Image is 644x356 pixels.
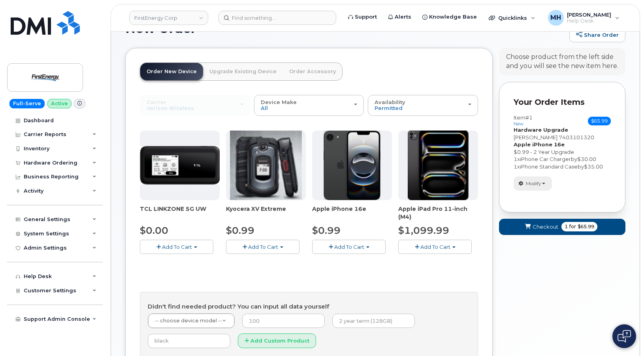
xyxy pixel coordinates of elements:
h4: Didn't find needed product? You can input all data yourself [148,303,470,310]
img: linkzone5g.png [140,146,220,185]
span: $35.00 [584,163,603,170]
span: Availability [375,99,405,105]
span: All [261,105,268,111]
span: $65.99 [578,223,594,230]
span: Help Desk [567,18,611,24]
a: Upgrade Existing Device [203,63,283,80]
a: -- choose device model -- [148,314,234,328]
span: Knowledge Base [429,13,477,21]
a: FirstEnergy Corp [129,11,208,25]
div: x by [514,163,611,170]
button: Add To Cart [398,240,472,254]
span: $0.00 [140,225,168,236]
span: [PERSON_NAME] [567,11,611,18]
span: Permitted [375,105,403,111]
button: Checkout 1 for $65.99 [499,219,625,235]
span: $1,099.99 [398,225,449,236]
img: xvextreme.gif [230,131,301,200]
a: Knowledge Base [417,9,482,25]
span: Quicklinks [498,15,527,21]
button: Device Make All [254,95,364,116]
img: Open chat [618,330,631,343]
span: iPhone Standard Case [520,163,578,170]
span: Add To Cart [162,244,192,250]
input: Find something... [218,11,336,25]
span: $65.99 [588,117,611,125]
div: $0.99 - 2 Year Upgrade [514,148,611,156]
a: Order New Device [140,63,203,80]
span: 1 [565,223,568,230]
span: #1 [525,114,533,121]
span: $30.00 [577,156,596,162]
h3: Item [514,115,533,126]
a: Share Order [569,27,625,43]
span: Add To Cart [420,244,450,250]
span: -- choose device model -- [155,318,222,324]
span: iPhone Car Charger [520,156,571,162]
div: Melissa Hoye [542,10,625,26]
a: Order Accessory [283,63,342,80]
div: Quicklinks [483,10,541,26]
span: $0.99 [226,225,254,236]
button: Add To Cart [312,240,386,254]
strong: Hardware Upgrade [514,127,568,133]
div: Apple iPad Pro 11-inch (M4) [398,205,478,221]
span: 7403101320 [559,134,594,140]
small: new [514,121,523,127]
div: x by [514,155,611,163]
div: TCL LINKZONE 5G UW [140,205,220,221]
a: Support [343,9,382,25]
span: Add To Cart [334,244,364,250]
h1: New Order [125,21,565,35]
button: Availability Permitted [368,95,478,116]
span: MH [550,13,561,23]
div: Apple iPhone 16e [312,205,392,221]
span: Device Make [261,99,297,105]
img: iphone16e.png [324,131,380,200]
input: 2 year term (128GB) [332,314,415,328]
span: for [568,223,578,230]
img: ipad_pro_11_m4.png [408,131,469,200]
span: Checkout [533,223,558,231]
span: [PERSON_NAME] [514,134,557,140]
button: Modify [514,176,552,190]
a: Alerts [382,9,417,25]
span: $0.99 [312,225,341,236]
span: Support [355,13,377,21]
span: Add To Cart [248,244,278,250]
span: 1 [514,156,517,162]
button: Add Custom Product [238,333,316,348]
input: black [148,334,230,348]
span: 1 [514,163,517,170]
input: 100 [242,314,325,328]
button: Add To Cart [140,240,213,254]
div: Kyocera XV Extreme [226,205,306,221]
button: Add To Cart [226,240,299,254]
p: Your Order Items [514,97,611,108]
strong: Apple iPhone 16e [514,141,565,148]
span: Alerts [395,13,411,21]
span: Modify [526,180,541,187]
div: Choose product from the left side and you will see the new item here. [506,53,618,71]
